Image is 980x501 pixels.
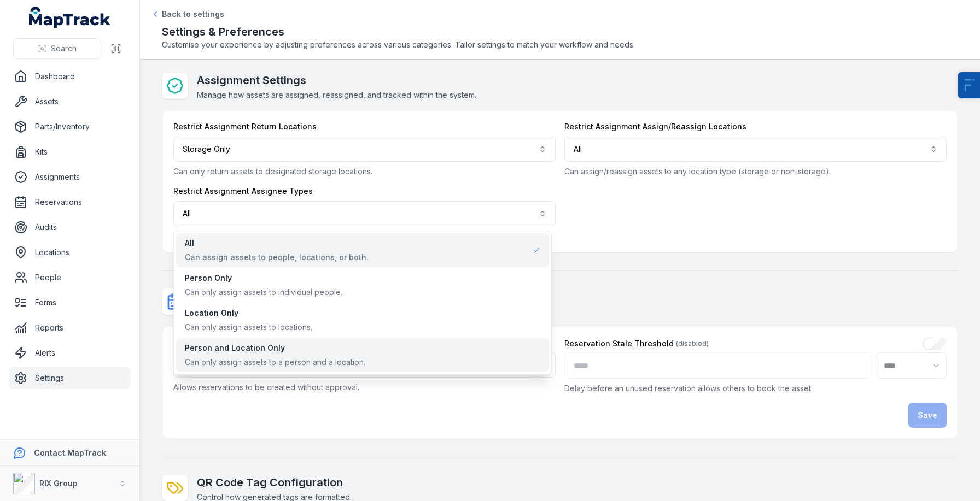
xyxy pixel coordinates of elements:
[185,238,369,249] div: All
[185,322,312,333] div: Can only assign assets to locations.
[185,252,369,263] div: Can assign assets to people, locations, or both.
[185,308,312,319] div: Location Only
[185,287,342,298] div: Can only assign assets to individual people.
[185,343,365,353] div: Person and Location Only
[173,231,552,375] div: All
[185,273,342,284] div: Person Only
[185,357,365,368] div: Can only assign assets to a person and a location.
[173,201,556,226] button: All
